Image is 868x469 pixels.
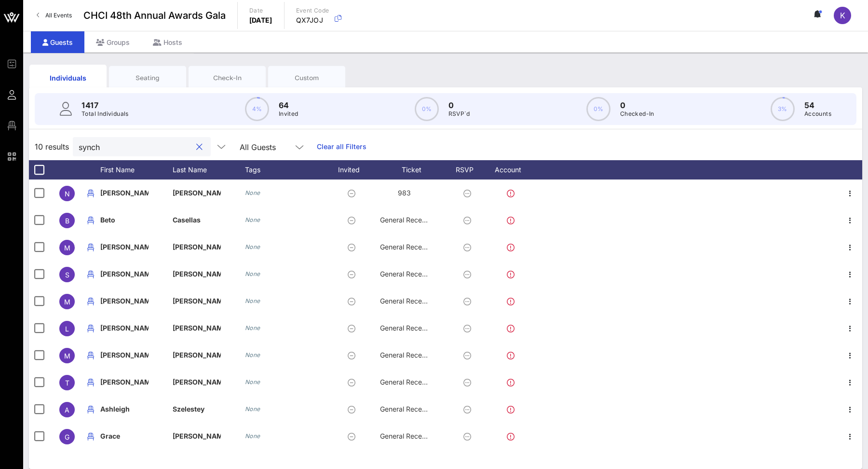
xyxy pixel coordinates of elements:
[65,379,69,387] span: T
[448,109,470,119] p: RSVP`d
[275,73,338,83] div: Custom
[65,325,69,333] span: L
[245,243,260,250] i: None
[380,432,438,440] span: General Reception
[100,342,149,369] p: [PERSON_NAME]
[196,73,258,83] div: Check-In
[173,261,221,288] p: [PERSON_NAME]
[173,315,221,342] p: [PERSON_NAME]…
[173,207,221,234] p: Casellas
[245,351,260,359] i: None
[279,99,298,111] p: 64
[380,297,438,305] span: General Reception
[840,11,845,20] span: K
[173,423,221,450] p: [PERSON_NAME]
[380,243,438,251] span: General Reception
[31,31,84,53] div: Guests
[245,270,260,277] i: None
[245,378,260,386] i: None
[804,99,831,111] p: 54
[380,160,452,179] div: Ticket
[100,315,149,342] p: [PERSON_NAME]
[296,6,329,15] p: Event Code
[380,216,438,224] span: General Reception
[249,6,272,15] p: Date
[64,244,70,252] span: M
[448,99,470,111] p: 0
[173,288,221,315] p: [PERSON_NAME]
[380,405,438,413] span: General Reception
[173,179,221,207] p: [PERSON_NAME]
[65,406,69,414] span: A
[100,207,149,234] p: Beto
[245,160,327,179] div: Tags
[245,405,260,413] i: None
[279,109,298,119] p: Invited
[245,432,260,440] i: None
[327,160,380,179] div: Invited
[452,160,486,179] div: RSVP
[83,8,226,23] span: CHCI 48th Annual Awards Gala
[245,189,260,196] i: None
[64,298,70,306] span: M
[65,217,69,225] span: B
[486,160,539,179] div: Account
[100,423,149,450] p: Grace
[45,12,72,19] span: All Events
[100,261,149,288] p: [PERSON_NAME]
[141,31,194,53] div: Hosts
[100,179,149,207] p: [PERSON_NAME]
[296,15,329,25] p: QX7JOJ
[173,342,221,369] p: [PERSON_NAME]
[196,142,203,152] button: clear icon
[380,351,438,359] span: General Reception
[245,324,260,331] i: None
[81,109,129,119] p: Total Individuals
[620,109,654,119] p: Checked-In
[173,369,221,396] p: [PERSON_NAME]
[398,189,411,197] span: 983
[834,7,851,24] div: K
[64,352,70,360] span: M
[116,73,179,83] div: Seating
[245,297,260,304] i: None
[380,378,438,386] span: General Reception
[380,270,438,278] span: General Reception
[249,15,272,25] p: [DATE]
[37,73,99,83] div: Individuals
[35,141,69,152] span: 10 results
[100,369,149,396] p: [PERSON_NAME]
[65,271,69,279] span: S
[240,143,276,152] div: All Guests
[380,324,438,332] span: General Reception
[100,396,149,423] p: Ashleigh
[173,396,221,423] p: Szelestey
[173,234,221,261] p: [PERSON_NAME]
[84,31,141,53] div: Groups
[173,160,245,179] div: Last Name
[100,234,149,261] p: [PERSON_NAME]
[81,99,129,111] p: 1417
[100,288,149,315] p: [PERSON_NAME]
[804,109,831,119] p: Accounts
[31,8,78,23] a: All Events
[100,160,173,179] div: First Name
[620,99,654,111] p: 0
[65,190,70,198] span: N
[245,216,260,223] i: None
[65,433,69,441] span: G
[234,137,311,156] div: All Guests
[317,141,366,152] a: Clear all Filters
